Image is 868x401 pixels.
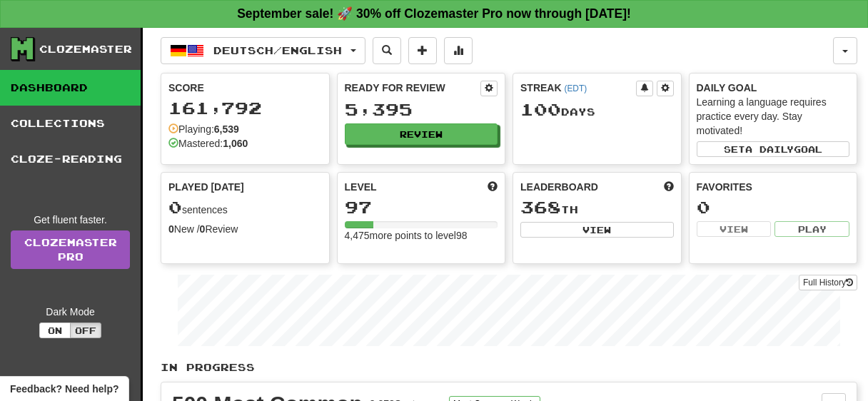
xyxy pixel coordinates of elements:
[11,230,130,269] a: ClozemasterPro
[223,138,248,149] strong: 1,060
[799,275,857,290] button: Full History
[408,37,437,64] button: Add sentence to collection
[168,197,182,217] span: 0
[345,101,498,118] div: 5,395
[520,101,674,119] div: Day s
[345,180,377,194] span: Level
[11,213,130,227] div: Get fluent faster.
[697,81,850,95] div: Daily Goal
[520,198,674,217] div: th
[373,37,401,64] button: Search sentences
[520,197,561,217] span: 368
[11,305,130,319] div: Dark Mode
[664,180,674,194] span: This week in points, UTC
[168,222,322,236] div: New / Review
[168,81,322,95] div: Score
[168,180,244,194] span: Played [DATE]
[697,141,850,157] button: Seta dailygoal
[564,83,587,93] a: (EDT)
[697,95,850,138] div: Learning a language requires practice every day. Stay motivated!
[774,221,849,237] button: Play
[214,123,239,135] strong: 6,539
[161,37,365,64] button: Deutsch/English
[520,222,674,238] button: View
[345,228,498,243] div: 4,475 more points to level 98
[237,6,631,21] strong: September sale! 🚀 30% off Clozemaster Pro now through [DATE]!
[697,198,850,216] div: 0
[200,223,206,235] strong: 0
[745,144,794,154] span: a daily
[488,180,498,194] span: Score more points to level up
[168,198,322,217] div: sentences
[697,180,850,194] div: Favorites
[345,81,481,95] div: Ready for Review
[697,221,772,237] button: View
[213,44,342,56] span: Deutsch / English
[345,198,498,216] div: 97
[39,323,71,338] button: On
[168,99,322,117] div: 161,792
[444,37,473,64] button: More stats
[70,323,101,338] button: Off
[10,382,118,396] span: Open feedback widget
[161,360,857,375] p: In Progress
[520,81,636,95] div: Streak
[39,42,132,56] div: Clozemaster
[520,99,561,119] span: 100
[520,180,598,194] span: Leaderboard
[168,223,174,235] strong: 0
[168,122,239,136] div: Playing:
[168,136,248,151] div: Mastered:
[345,123,498,145] button: Review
